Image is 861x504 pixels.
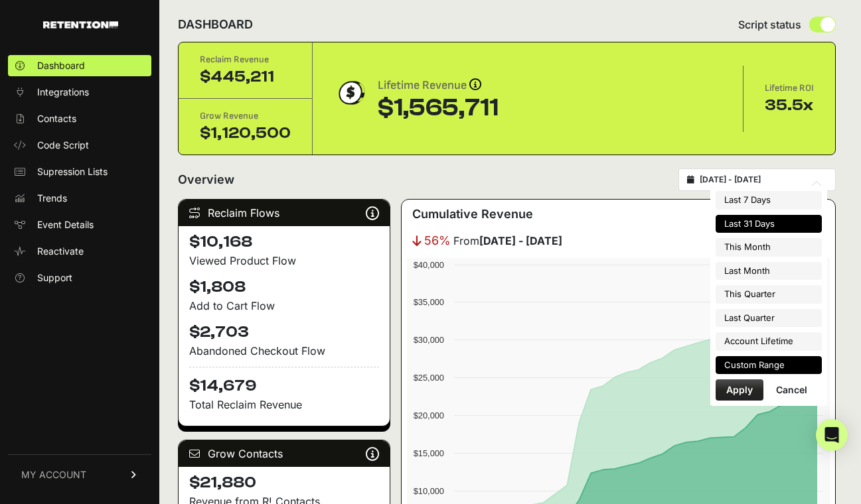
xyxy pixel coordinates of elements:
span: Integrations [37,86,89,99]
li: Custom Range [716,356,822,375]
span: Event Details [37,218,94,231]
span: MY ACCOUNT [21,468,86,481]
div: $445,211 [200,66,291,88]
text: $15,000 [413,448,443,458]
h2: Overview [178,170,234,189]
li: Last Month [716,262,822,281]
h3: Cumulative Revenue [412,205,533,223]
text: $25,000 [413,373,443,383]
span: Contacts [37,112,76,125]
div: $1,565,711 [378,95,499,121]
div: Grow Revenue [200,109,291,123]
div: Reclaim Flows [179,200,390,226]
div: Add to Cart Flow [189,298,379,314]
h4: $2,703 [189,322,379,343]
span: 56% [424,231,451,250]
div: Grow Contacts [179,440,390,467]
p: Total Reclaim Revenue [189,397,379,412]
text: $40,000 [413,260,443,270]
a: Reactivate [8,241,151,262]
div: 35.5x [765,95,814,116]
li: This Quarter [716,285,822,304]
button: Apply [716,379,763,401]
div: Open Intercom Messenger [816,419,848,451]
div: Abandoned Checkout Flow [189,343,379,359]
li: Last 31 Days [716,215,822,233]
span: Code Script [37,139,89,152]
text: $35,000 [413,297,443,307]
a: MY ACCOUNT [8,454,151,495]
span: Reactivate [37,245,84,258]
div: Viewed Product Flow [189,253,379,269]
a: Trends [8,188,151,209]
img: Retention.com [43,21,118,29]
text: $30,000 [413,335,443,345]
a: Contacts [8,108,151,129]
li: Last Quarter [716,309,822,328]
li: Last 7 Days [716,191,822,210]
a: Dashboard [8,55,151,76]
img: dollar-coin-05c43ed7efb7bc0c12610022525b4bbbb207c7efeef5aecc26f025e68dcafac9.png [334,76,367,109]
span: Support [37,271,72,284]
h4: $14,679 [189,367,379,397]
a: Support [8,267,151,288]
h4: $10,168 [189,231,379,253]
div: Reclaim Revenue [200,53,291,66]
div: Lifetime Revenue [378,76,499,95]
div: Lifetime ROI [765,82,814,95]
text: $20,000 [413,410,443,420]
span: Dashboard [37,59,85,72]
button: Cancel [765,379,818,401]
div: $1,120,500 [200,123,291,144]
h4: $21,880 [189,472,379,493]
span: Script status [738,17,801,32]
strong: [DATE] - [DATE] [479,234,562,247]
text: $10,000 [413,486,443,496]
li: Account Lifetime [716,332,822,351]
a: Event Details [8,214,151,235]
span: From [453,233,562,249]
a: Code Script [8,135,151,156]
h2: DASHBOARD [178,15,253,34]
li: This Month [716,238,822,257]
h4: $1,808 [189,277,379,298]
a: Integrations [8,82,151,103]
span: Supression Lists [37,165,108,178]
a: Supression Lists [8,161,151,182]
span: Trends [37,192,67,205]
